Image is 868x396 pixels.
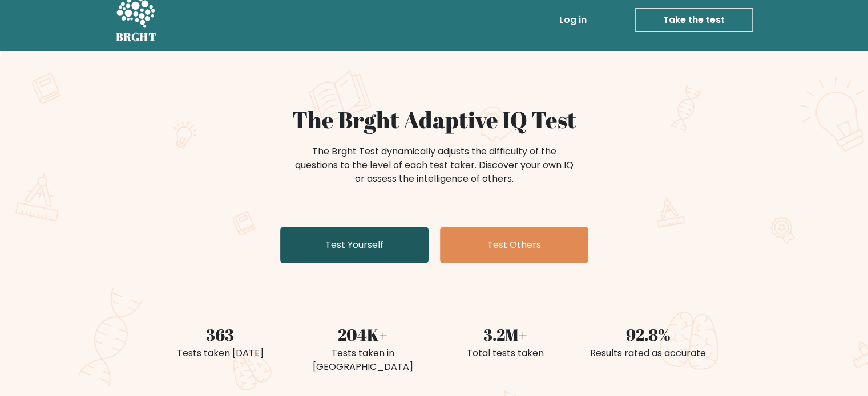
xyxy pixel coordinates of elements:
div: Total tests taken [441,346,570,360]
div: 3.2M+ [441,322,570,346]
div: 363 [156,322,285,346]
div: Tests taken in [GEOGRAPHIC_DATA] [298,346,427,374]
h1: The Brght Adaptive IQ Test [156,106,713,133]
a: Take the test [635,8,753,32]
div: 92.8% [584,322,713,346]
h5: BRGHT [116,30,157,44]
div: 204K+ [298,322,427,346]
a: Log in [555,9,591,31]
div: The Brght Test dynamically adjusts the difficulty of the questions to the level of each test take... [292,145,577,186]
div: Results rated as accurate [584,346,713,360]
a: Test Others [440,227,588,263]
a: Test Yourself [280,227,429,263]
div: Tests taken [DATE] [156,346,285,360]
